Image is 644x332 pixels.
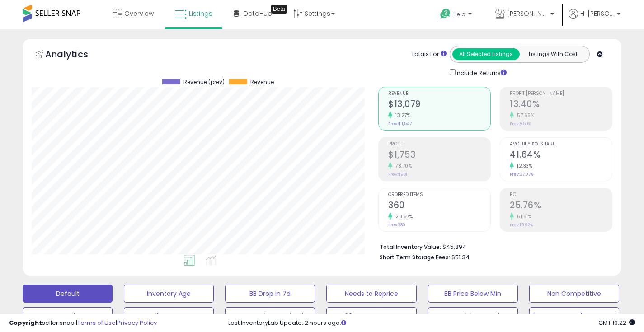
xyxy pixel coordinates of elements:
[388,172,407,177] small: Prev: $981
[9,319,157,327] div: seller snap | |
[510,200,612,212] h2: 25.76%
[433,1,481,29] a: Help
[45,48,106,63] h5: Analytics
[388,150,490,162] h2: $1,753
[569,9,620,29] a: Hi [PERSON_NAME]
[529,307,619,325] button: [PERSON_NAME] Custom view
[189,9,212,18] span: Listings
[271,5,287,14] div: Tooltip anchor
[507,9,548,18] span: [PERSON_NAME] LLC
[514,112,534,119] small: 57.65%
[519,48,587,60] button: Listings With Cost
[510,91,612,96] span: Profit [PERSON_NAME]
[326,285,416,303] button: Needs to Reprice
[452,48,520,60] button: All Selected Listings
[225,285,315,303] button: BB Drop in 7d
[124,9,154,18] span: Overview
[510,142,612,147] span: Avg. Buybox Share
[510,172,533,177] small: Prev: 37.07%
[453,10,465,18] span: Help
[124,307,214,325] button: Selling @ Max
[388,121,412,126] small: Prev: $11,547
[183,79,225,85] span: Revenue (prev)
[510,121,531,126] small: Prev: 8.50%
[380,253,450,261] b: Short Term Storage Fees:
[23,307,113,325] button: Top Sellers
[380,243,441,251] b: Total Inventory Value:
[529,285,619,303] button: Non Competitive
[392,112,410,119] small: 13.27%
[451,253,470,262] span: $51.34
[23,285,113,303] button: Default
[514,163,532,169] small: 12.33%
[228,319,635,327] div: Last InventoryLab Update: 2 hours ago.
[9,318,42,327] strong: Copyright
[580,9,614,18] span: Hi [PERSON_NAME]
[117,318,157,327] a: Privacy Policy
[514,213,531,220] small: 61.81%
[411,50,447,59] div: Totals For
[388,192,490,197] span: Ordered Items
[388,222,405,228] small: Prev: 280
[428,285,518,303] button: BB Price Below Min
[388,200,490,212] h2: 360
[388,142,490,147] span: Profit
[443,67,517,78] div: Include Returns
[380,241,606,252] li: $45,894
[244,9,272,18] span: DataHub
[77,318,116,327] a: Terms of Use
[428,307,518,325] button: Competitive No Sales
[250,79,274,85] span: Revenue
[124,285,214,303] button: Inventory Age
[510,99,612,111] h2: 13.40%
[510,222,533,228] small: Prev: 15.92%
[392,213,413,220] small: 28.57%
[440,8,451,19] i: Get Help
[388,99,490,111] h2: $13,079
[388,91,490,96] span: Revenue
[392,163,412,169] small: 78.70%
[598,318,635,327] span: 2025-09-7 19:22 GMT
[225,307,315,325] button: Items Being Repriced
[510,150,612,162] h2: 41.64%
[510,192,612,197] span: ROI
[326,307,416,325] button: 30 Day Decrease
